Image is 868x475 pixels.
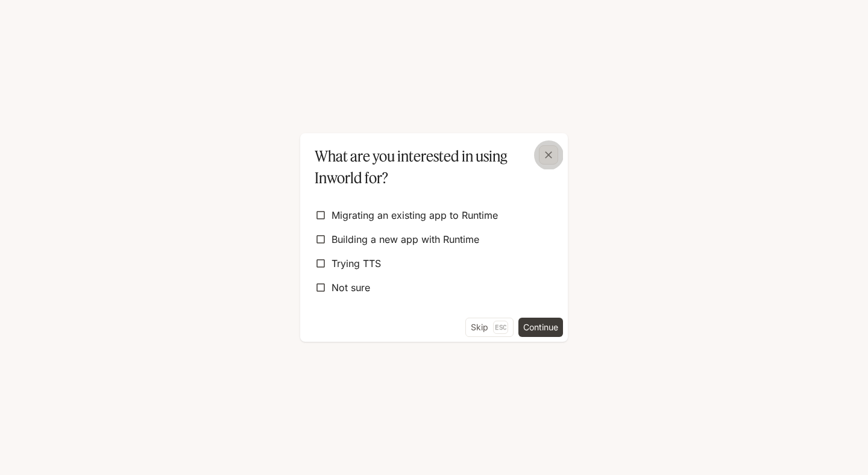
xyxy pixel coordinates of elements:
[332,208,498,222] span: Migrating an existing app to Runtime
[518,318,563,337] button: Continue
[493,321,508,334] p: Esc
[332,280,370,295] span: Not sure
[465,318,514,337] button: SkipEsc
[315,145,549,189] p: What are you interested in using Inworld for?
[332,256,381,271] span: Trying TTS
[332,232,479,247] span: Building a new app with Runtime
